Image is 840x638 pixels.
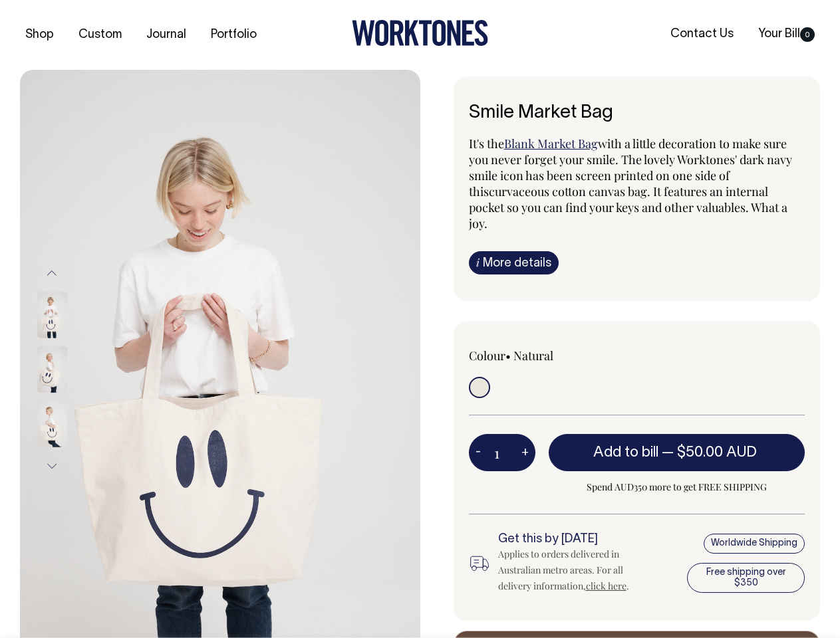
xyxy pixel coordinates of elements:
span: i [476,255,480,269]
span: $50.00 AUD [677,446,757,459]
a: Journal [141,24,192,46]
div: Colour [469,348,603,364]
a: Your Bill0 [753,23,820,45]
img: Smile Market Bag [37,401,67,447]
img: Smile Market Bag [37,292,67,338]
a: Portfolio [206,24,262,46]
h6: Get this by [DATE] [498,533,652,546]
button: + [515,439,535,466]
a: Custom [73,24,127,46]
span: Add to bill [593,446,658,459]
label: Natural [513,348,553,364]
a: Contact Us [665,23,739,45]
p: It's the with a little decoration to make sure you never forget your smile. The lovely Worktones'... [469,136,805,231]
button: Add to bill —$50.00 AUD [549,434,805,471]
button: Previous [42,258,62,288]
span: • [505,348,511,364]
a: Blank Market Bag [504,136,598,152]
div: Applies to orders delivered in Australian metro areas. For all delivery information, . [498,546,652,594]
h6: Smile Market Bag [469,103,805,124]
span: curvaceous cotton canvas bag. It features an internal pocket so you can find your keys and other ... [469,183,787,231]
span: 0 [800,27,815,42]
a: iMore details [469,251,559,274]
span: Spend AUD350 more to get FREE SHIPPING [549,479,805,495]
a: Shop [20,24,59,46]
img: Smile Market Bag [37,346,67,393]
span: — [662,446,760,459]
a: click here [586,580,627,592]
button: - [469,439,488,466]
button: Next [42,451,62,481]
